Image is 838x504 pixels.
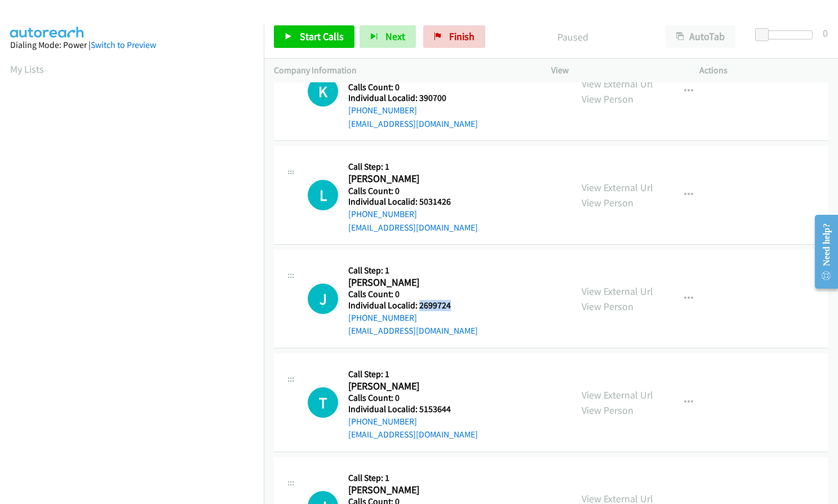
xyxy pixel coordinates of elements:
[348,209,417,219] a: [PHONE_NUMBER]
[10,38,254,52] div: Dialing Mode: Power |
[348,196,478,207] h5: Individual Localid: 5031426
[582,404,633,417] a: View Person
[348,118,478,129] a: [EMAIL_ADDRESS][DOMAIN_NAME]
[582,196,633,209] a: View Person
[348,276,462,289] h2: [PERSON_NAME]
[10,63,44,76] a: My Lists
[348,429,478,440] a: [EMAIL_ADDRESS][DOMAIN_NAME]
[348,325,478,336] a: [EMAIL_ADDRESS][DOMAIN_NAME]
[348,472,478,484] h5: Call Step: 1
[348,300,478,311] h5: Individual Localid: 2699724
[761,30,813,39] div: Delay between calls (in seconds)
[348,484,462,497] h2: [PERSON_NAME]
[300,30,344,43] span: Start Calls
[823,25,828,41] div: 0
[348,105,417,116] a: [PHONE_NUMBER]
[582,285,653,298] a: View External Url
[348,265,478,276] h5: Call Step: 1
[274,64,531,77] p: Company Information
[274,25,354,48] a: Start Calls
[500,29,645,45] p: Paused
[348,416,417,427] a: [PHONE_NUMBER]
[385,30,405,43] span: Next
[348,92,478,104] h5: Individual Localid: 390700
[449,30,475,43] span: Finish
[308,76,338,107] h1: K
[551,64,680,77] p: View
[308,387,338,418] h1: T
[308,284,338,314] h1: J
[348,369,478,380] h5: Call Step: 1
[666,25,735,48] button: AutoTab
[348,289,478,300] h5: Calls Count: 0
[582,77,653,90] a: View External Url
[348,173,462,185] h2: [PERSON_NAME]
[308,76,338,107] div: The call is yet to be attempted
[348,404,478,415] h5: Individual Localid: 5153644
[348,380,462,393] h2: [PERSON_NAME]
[348,82,478,93] h5: Calls Count: 0
[582,388,653,401] a: View External Url
[91,39,156,50] a: Switch to Preview
[308,387,338,418] div: The call is yet to be attempted
[699,64,828,77] p: Actions
[348,312,417,323] a: [PHONE_NUMBER]
[348,161,478,173] h5: Call Step: 1
[348,222,478,233] a: [EMAIL_ADDRESS][DOMAIN_NAME]
[582,181,653,194] a: View External Url
[805,207,838,297] iframe: Resource Center
[308,180,338,210] h1: L
[348,392,478,404] h5: Calls Count: 0
[423,25,485,48] a: Finish
[308,284,338,314] div: The call is yet to be attempted
[360,25,416,48] button: Next
[348,185,478,197] h5: Calls Count: 0
[582,92,633,105] a: View Person
[582,300,633,313] a: View Person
